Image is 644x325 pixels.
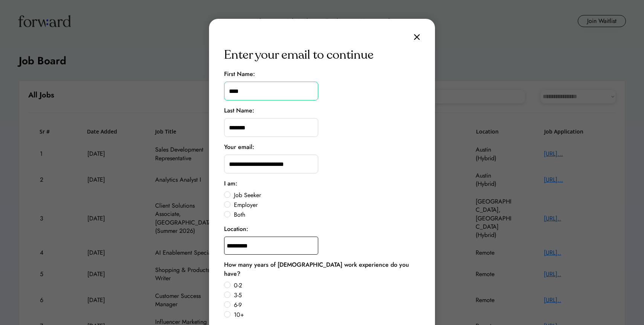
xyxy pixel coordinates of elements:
label: Both [232,212,420,218]
div: First Name: [224,70,255,79]
label: 10+ [232,312,420,318]
label: 3-5 [232,292,420,298]
label: 6-9 [232,302,420,308]
div: Location: [224,225,248,234]
div: How many years of [DEMOGRAPHIC_DATA] work experience do you have? [224,260,420,278]
label: 0-2 [232,282,420,289]
div: Enter your email to continue [224,46,374,64]
div: Your email: [224,143,254,152]
div: Last Name: [224,106,254,115]
img: close.svg [414,34,420,40]
div: I am: [224,179,237,188]
label: Employer [232,202,420,208]
label: Job Seeker [232,192,420,198]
